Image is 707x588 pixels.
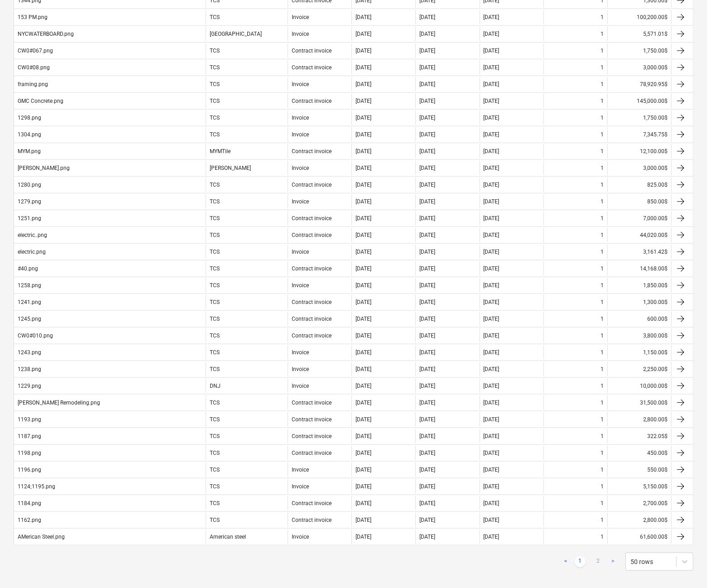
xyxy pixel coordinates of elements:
div: TCS [210,232,220,238]
div: 550.00$ [607,463,671,477]
div: TCS [210,198,220,205]
div: [DATE] [484,31,500,37]
div: Invoice [292,383,309,389]
div: 1279.png [18,198,41,205]
div: [DATE] [356,517,371,523]
div: [DATE] [356,534,371,540]
div: 1 [601,333,604,339]
div: [DATE] [484,316,500,322]
div: [DATE] [356,182,371,188]
div: 44,020.00$ [607,228,671,242]
div: Invoice [292,534,309,540]
div: 1 [601,14,604,20]
div: 1 [601,148,604,154]
div: TCS [210,467,220,473]
div: 2,800.00$ [607,513,671,527]
div: [DATE] [356,400,371,406]
div: [DATE] [484,467,500,473]
div: 100,200.00$ [607,10,671,24]
div: [DATE] [356,383,371,389]
div: Invoice [292,165,309,171]
div: 1280.png [18,182,41,188]
div: [DATE] [356,349,371,356]
div: TCS [210,14,220,20]
div: [DATE] [484,198,500,205]
div: [DATE] [484,81,500,87]
div: 1 [601,450,604,456]
div: 1304.png [18,131,41,138]
div: 7,000.00$ [607,211,671,226]
div: 1 [601,400,604,406]
div: 1124;1195.png [18,483,55,490]
div: [DATE] [356,316,371,322]
div: [DATE] [484,182,500,188]
div: 3,000.00$ [607,161,671,175]
div: 12,100.00$ [607,144,671,159]
div: TCS [210,433,220,439]
div: [DATE] [356,366,371,372]
div: 1243.png [18,349,41,356]
div: [DATE] [356,215,371,222]
div: NYCWATERBOARD.png [18,31,74,37]
a: Previous page [560,556,571,567]
div: electric.png [18,249,46,255]
div: 1 [601,182,604,188]
div: [DATE] [419,115,435,121]
div: MYMTile [210,148,231,154]
div: 1 [601,198,604,205]
div: [DATE] [356,115,371,121]
div: [DATE] [419,249,435,255]
div: [DATE] [419,64,435,71]
div: Contract invoice [292,48,332,54]
div: TCS [210,131,220,138]
div: Invoice [292,14,309,20]
div: 1 [601,249,604,255]
div: [DATE] [484,534,500,540]
div: [DATE] [484,131,500,138]
div: TCS [210,400,220,406]
div: [DATE] [419,333,435,339]
div: [DATE] [419,433,435,439]
div: [DATE] [484,282,500,289]
div: 1238.png [18,366,41,372]
div: [DATE] [356,416,371,423]
div: Invoice [292,467,309,473]
div: GMC Concrete.png [18,98,63,104]
div: [DATE] [356,483,371,490]
a: Next page [607,556,618,567]
div: [PERSON_NAME] [210,165,251,171]
div: Contract invoice [292,148,332,154]
div: Invoice [292,249,309,255]
div: [DATE] [419,383,435,389]
div: [DATE] [419,517,435,523]
div: [DATE] [356,333,371,339]
div: [GEOGRAPHIC_DATA] [210,31,262,37]
div: [DATE] [419,282,435,289]
div: [DATE] [419,500,435,506]
div: TCS [210,316,220,322]
div: [DATE] [356,249,371,255]
div: Contract invoice [292,182,332,188]
div: 1 [601,282,604,289]
div: 3,161.42$ [607,245,671,259]
div: [DATE] [419,198,435,205]
div: 1,850.00$ [607,278,671,293]
div: 10,000.00$ [607,379,671,393]
div: 1245.png [18,316,41,322]
div: 1 [601,165,604,171]
div: [DATE] [484,249,500,255]
div: [DATE] [419,165,435,171]
div: Invoice [292,483,309,490]
div: [DATE] [356,148,371,154]
div: [DATE] [356,165,371,171]
div: 153 PM.png [18,14,48,20]
div: [DATE] [419,416,435,423]
div: [DATE] [484,98,500,104]
div: 5,571.01$ [607,27,671,41]
div: [DATE] [419,366,435,372]
div: [DATE] [484,215,500,222]
div: Invoice [292,131,309,138]
div: 1 [601,299,604,305]
div: [DATE] [419,98,435,104]
div: [DATE] [419,148,435,154]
